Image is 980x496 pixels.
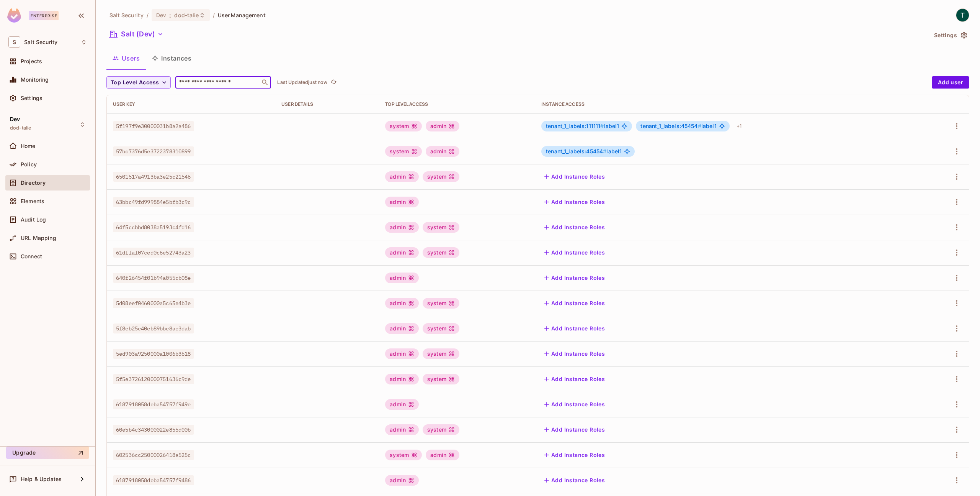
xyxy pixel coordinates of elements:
[541,424,608,436] button: Add Instance Roles
[541,373,608,385] button: Add Instance Roles
[385,298,419,309] div: admin
[7,8,21,23] img: SReyMgAAAABJRU5ErkJggg==
[385,374,419,384] div: admin
[426,450,459,460] div: admin
[546,123,604,129] span: tenant_1_labels:111111
[156,11,166,19] span: Dev
[21,95,42,101] span: Settings
[640,123,701,129] span: tenant_1_labels:45454
[385,475,419,486] div: admin
[169,12,171,18] span: :
[21,253,42,259] span: Connect
[426,121,459,131] div: admin
[423,171,459,182] div: system
[113,450,194,460] span: 602536cc25000026418a525c
[109,11,144,19] span: the active workspace
[385,247,419,258] div: admin
[541,398,608,411] button: Add Instance Roles
[541,322,608,335] button: Add Instance Roles
[113,146,194,156] span: 57bc7376d5e3722378310899
[603,148,606,154] span: #
[113,475,194,485] span: 6187918058deba54757f9486
[21,77,49,83] span: Monitoring
[385,222,419,233] div: admin
[113,121,194,131] span: 5f197f9e30000031b8a2a486
[21,235,56,241] span: URL Mapping
[113,197,194,207] span: 63bbc49fd999884e5bfb3c9c
[385,424,419,435] div: admin
[426,146,459,157] div: admin
[546,148,622,154] span: label1
[385,171,419,182] div: admin
[21,198,44,204] span: Elements
[600,123,604,129] span: #
[6,447,89,459] button: Upgrade
[29,11,59,20] div: Enterprise
[10,125,31,131] span: dod-talie
[640,123,716,129] span: label1
[218,11,266,19] span: User Management
[174,11,199,19] span: dod-talie
[541,171,608,183] button: Add Instance Roles
[329,78,338,87] button: refresh
[113,248,194,258] span: 61dffaf07ced0c6e52743a23
[113,273,194,283] span: 640f26454f01b94a055cb08e
[541,101,918,107] div: Instance Access
[385,101,529,107] div: Top Level Access
[21,161,37,168] span: Policy
[113,172,194,182] span: 6501517a4913ba3e25c21546
[385,146,422,157] div: system
[106,76,171,89] button: Top Level Access
[931,29,969,41] button: Settings
[541,474,608,486] button: Add Instance Roles
[541,348,608,360] button: Add Instance Roles
[147,11,149,19] li: /
[423,323,459,334] div: system
[698,123,701,129] span: #
[733,120,745,132] div: + 1
[541,297,608,309] button: Add Instance Roles
[423,374,459,384] div: system
[385,273,419,283] div: admin
[385,348,419,359] div: admin
[541,196,608,208] button: Add Instance Roles
[541,221,608,233] button: Add Instance Roles
[385,323,419,334] div: admin
[111,78,159,87] span: Top Level Access
[327,78,338,87] span: Click to refresh data
[385,197,419,207] div: admin
[956,9,969,21] img: Tali Ezra
[106,49,146,68] button: Users
[423,222,459,233] div: system
[106,28,167,40] button: Salt (Dev)
[932,76,969,89] button: Add user
[113,425,194,435] span: 60e5b4c343000022e855d00b
[113,298,194,308] span: 5d08eef0460000a5c65e4b3e
[21,476,62,482] span: Help & Updates
[113,349,194,359] span: 5ed903a9250000a1006b3618
[541,246,608,259] button: Add Instance Roles
[213,11,215,19] li: /
[423,348,459,359] div: system
[113,374,194,384] span: 5f5e3726120000751636c9de
[385,121,422,131] div: system
[21,143,36,149] span: Home
[8,36,20,48] span: S
[546,123,619,129] span: label1
[423,298,459,309] div: system
[113,101,269,107] div: User Key
[113,324,194,333] span: 5f8eb25e40eb89bbe8ae3dab
[21,217,46,223] span: Audit Log
[281,101,373,107] div: User Details
[330,79,337,86] span: refresh
[546,148,606,154] span: tenant_1_labels:45454
[385,450,422,460] div: system
[21,180,46,186] span: Directory
[113,222,194,232] span: 64f5ccbbd8038a5193c4fd16
[10,116,20,122] span: Dev
[423,424,459,435] div: system
[21,58,42,64] span: Projects
[113,399,194,409] span: 6187918058deba54757f949e
[541,272,608,284] button: Add Instance Roles
[385,399,419,410] div: admin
